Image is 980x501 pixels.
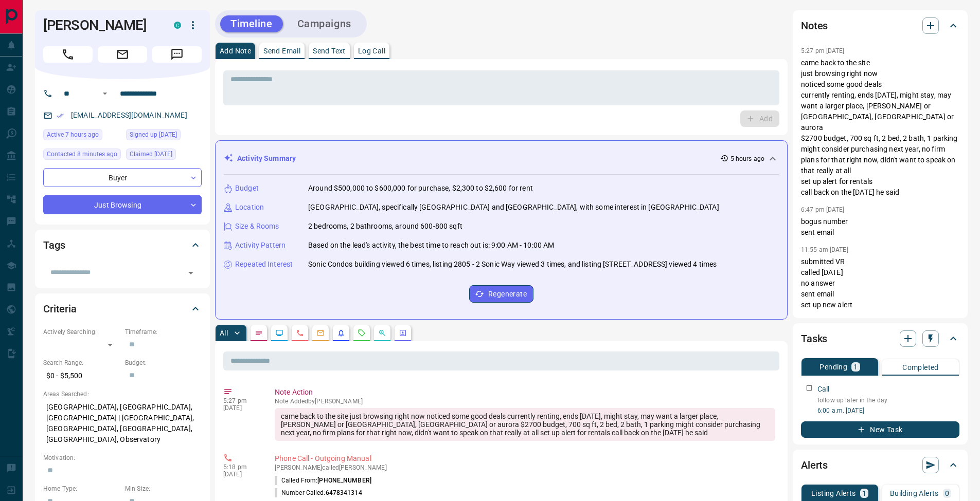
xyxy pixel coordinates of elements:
p: 5:27 pm [223,397,259,404]
svg: Listing Alerts [337,329,345,337]
button: Open [99,87,111,100]
p: Search Range: [43,358,120,367]
p: Activity Pattern [235,240,286,251]
p: Building Alerts [890,490,939,497]
span: Claimed [DATE] [130,149,172,159]
div: Tasks [801,326,959,351]
div: Tue Sep 16 2025 [43,149,121,163]
div: came back to the site just browsing right now noticed some good deals currently renting, ends [DA... [275,408,775,441]
p: 2 bedrooms, 2 bathrooms, around 600-800 sqft [308,221,462,232]
p: 5:18 pm [223,463,259,471]
p: Motivation: [43,453,202,462]
p: Note Added by [PERSON_NAME] [275,398,775,405]
p: Home Type: [43,484,120,493]
p: bogus number sent email [801,216,959,238]
p: 11:55 am [DATE] [801,246,848,253]
p: Phone Call - Outgoing Manual [275,453,775,464]
h2: Criteria [43,301,77,317]
p: 5 hours ago [730,154,764,163]
div: Buyer [43,168,202,187]
p: Number Called: [275,488,362,497]
button: Open [184,266,198,280]
div: Alerts [801,453,959,477]
p: [DATE] [223,404,259,412]
span: Message [152,46,202,63]
p: Completed [902,364,939,371]
p: Based on the lead's activity, the best time to reach out is: 9:00 AM - 10:00 AM [308,240,554,251]
span: Signed up [DATE] [130,129,177,140]
p: Around $500,000 to $600,000 for purchase, $2,300 to $2,600 for rent [308,183,533,194]
p: Listing Alerts [811,490,856,497]
p: Pending [819,363,847,370]
svg: Lead Browsing Activity [275,329,283,337]
svg: Email Verified [57,112,64,119]
div: Tue Sep 16 2025 [43,129,121,143]
button: New Task [801,421,959,438]
a: [EMAIL_ADDRESS][DOMAIN_NAME] [71,111,187,119]
p: Min Size: [125,484,202,493]
p: Send Email [263,47,300,54]
p: Activity Summary [237,153,296,164]
svg: Requests [358,329,366,337]
p: Budget: [125,358,202,367]
h2: Alerts [801,457,828,473]
p: Areas Searched: [43,389,202,399]
div: condos.ca [174,22,181,29]
p: 6:47 pm [DATE] [801,206,845,213]
p: 1 [853,363,858,370]
p: 5:27 pm [DATE] [801,47,845,54]
p: Actively Searching: [43,327,120,337]
p: submitted VR called [DATE] no answer sent email set up new alert [801,256,959,310]
p: All [220,329,228,337]
p: Size & Rooms [235,221,279,232]
svg: Opportunities [378,329,386,337]
p: Call [817,384,830,395]
button: Timeline [220,15,283,32]
svg: Calls [296,329,304,337]
p: 0 [945,490,949,497]
button: Regenerate [469,285,533,303]
span: Active 7 hours ago [47,129,99,140]
p: Sonic Condos building viewed 6 times, listing 2805 - 2 Sonic Way viewed 3 times, and listing [STR... [308,259,717,270]
span: 6478341314 [326,489,362,496]
span: [PHONE_NUMBER] [317,477,371,484]
span: Call [43,46,93,63]
p: Note Action [275,387,775,398]
div: Activity Summary5 hours ago [224,149,779,168]
p: $0 - $5,500 [43,367,120,384]
div: Fri Nov 26 2021 [126,129,202,143]
div: Tue Jun 27 2023 [126,149,202,163]
p: Called From: [275,476,371,485]
div: Tags [43,233,202,257]
p: Location [235,202,264,213]
p: came back to the site just browsing right now noticed some good deals currently renting, ends [DA... [801,58,959,198]
p: follow up later in the day [817,396,959,405]
p: 6:00 a.m. [DATE] [817,406,959,415]
p: 1 [862,490,866,497]
p: Budget [235,183,259,194]
p: Add Note [220,47,251,54]
span: Contacted 8 minutes ago [47,149,117,159]
p: [DATE] [223,471,259,478]
h2: Notes [801,17,828,34]
button: Campaigns [287,15,362,32]
svg: Notes [255,329,263,337]
p: [GEOGRAPHIC_DATA], [GEOGRAPHIC_DATA], [GEOGRAPHIC_DATA] | [GEOGRAPHIC_DATA], [GEOGRAPHIC_DATA], [... [43,399,202,448]
p: [GEOGRAPHIC_DATA], specifically [GEOGRAPHIC_DATA] and [GEOGRAPHIC_DATA], with some interest in [G... [308,202,719,213]
p: Send Text [313,47,346,54]
p: Timeframe: [125,327,202,337]
p: Repeated Interest [235,259,293,270]
p: [PERSON_NAME] called [PERSON_NAME] [275,464,775,471]
h2: Tasks [801,330,827,347]
div: Notes [801,13,959,38]
svg: Agent Actions [399,329,407,337]
div: Criteria [43,296,202,321]
h2: Tags [43,237,65,253]
svg: Emails [316,329,325,337]
span: Email [98,46,147,63]
div: Just Browsing [43,195,202,214]
h1: [PERSON_NAME] [43,17,158,33]
p: Log Call [358,47,385,54]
